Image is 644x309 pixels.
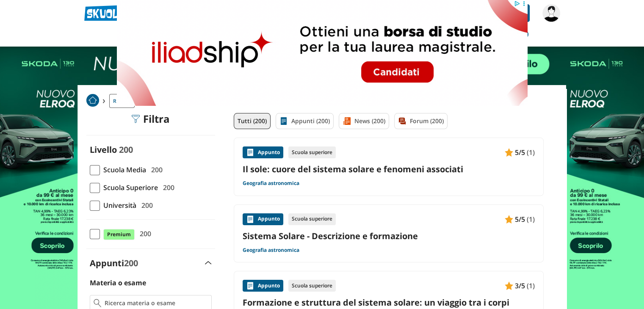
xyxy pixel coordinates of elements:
[288,280,336,292] div: Scuola superiore
[515,280,525,291] span: 3/5
[90,278,146,287] label: Materia o esame
[246,215,254,223] img: Appunti contenuto
[505,215,513,223] img: Appunti contenuto
[148,164,163,175] span: 200
[243,163,535,175] a: Il sole: cuore del sistema solare e fenomeni associati
[398,117,406,125] img: Forum filtro contenuto
[131,115,140,123] img: Filtra filtri mobile
[515,214,525,225] span: 5/5
[243,230,535,242] a: Sistema Solare - Descrizione e formazione
[243,247,299,254] a: Geografia astronomica
[138,200,153,211] span: 200
[86,94,99,108] a: Home
[343,117,351,125] img: News filtro contenuto
[339,113,389,129] a: News (200)
[276,113,334,129] a: Appunti (200)
[542,4,560,22] img: daniele.lamalfa
[94,299,102,307] img: Ricerca materia o esame
[527,280,535,291] span: (1)
[288,213,336,225] div: Scuola superiore
[505,281,513,290] img: Appunti contenuto
[90,144,117,155] label: Livello
[246,148,254,157] img: Appunti contenuto
[243,280,283,292] div: Appunto
[90,257,138,269] label: Appunti
[246,281,254,290] img: Appunti contenuto
[279,117,288,125] img: Appunti filtro contenuto
[100,182,158,193] span: Scuola Superiore
[234,113,271,129] a: Tutti (200)
[160,182,174,193] span: 200
[527,147,535,158] span: (1)
[100,164,146,175] span: Scuola Media
[527,214,535,225] span: (1)
[86,94,99,107] img: Home
[505,148,513,157] img: Appunti contenuto
[100,200,136,211] span: Università
[109,94,135,108] a: Ricerca
[103,229,135,240] span: Premium
[515,147,525,158] span: 5/5
[243,146,283,158] div: Appunto
[119,144,133,155] span: 200
[124,257,138,269] span: 200
[288,146,336,158] div: Scuola superiore
[394,113,448,129] a: Forum (200)
[243,213,283,225] div: Appunto
[243,180,299,187] a: Geografia astronomica
[131,113,170,125] div: Filtra
[136,228,151,239] span: 200
[105,299,207,307] input: Ricerca materia o esame
[205,261,212,265] img: Apri e chiudi sezione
